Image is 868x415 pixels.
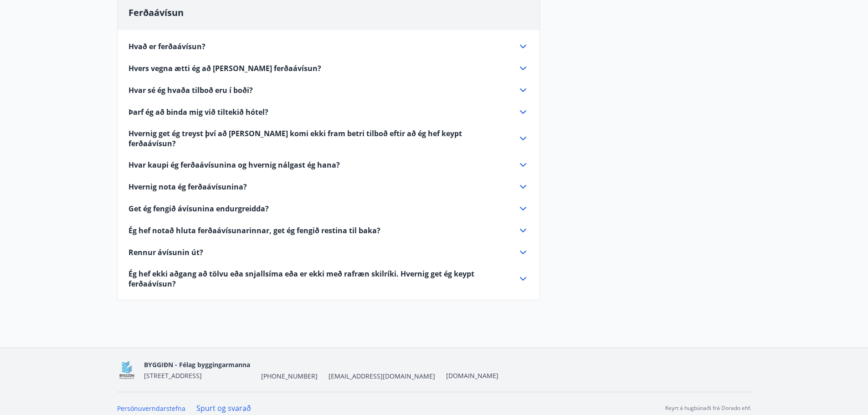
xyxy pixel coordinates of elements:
a: [DOMAIN_NAME] [446,371,498,380]
span: Ferðaávísun [128,6,184,19]
p: Keyrt á hugbúnaði frá Dorado ehf. [665,404,751,412]
span: Þarf ég að binda mig við tiltekið hótel? [128,107,268,117]
span: BYGGIÐN - Félag byggingarmanna [144,360,250,369]
span: [EMAIL_ADDRESS][DOMAIN_NAME] [329,372,435,381]
span: Hvað er ferðaávísun? [128,41,205,51]
div: Get ég fengið ávísunina endurgreidda? [128,203,529,214]
div: Hvers vegna ætti ég að [PERSON_NAME] ferðaávísun? [128,63,529,74]
span: Hvers vegna ætti ég að [PERSON_NAME] ferðaávísun? [128,63,321,73]
span: Hvernig get ég treyst því að [PERSON_NAME] komi ekki fram betri tilboð eftir að ég hef keypt ferð... [128,128,507,149]
span: Ég hef notað hluta ferðaávísunarinnar, get ég fengið restina til baka? [128,225,380,236]
div: Hvar sé ég hvaða tilboð eru í boði? [128,85,529,96]
div: Ég hef notað hluta ferðaávísunarinnar, get ég fengið restina til baka? [128,225,529,236]
div: Hvað er ferðaávísun? [128,41,529,52]
a: Persónuverndarstefna [117,404,185,413]
span: Get ég fengið ávísunina endurgreidda? [128,204,269,214]
div: Hvernig get ég treyst því að [PERSON_NAME] komi ekki fram betri tilboð eftir að ég hef keypt ferð... [128,128,529,149]
span: Ég hef ekki aðgang að tölvu eða snjallsíma eða er ekki með rafræn skilríki. Hvernig get ég keypt ... [128,269,507,289]
div: Hvernig nota ég ferðaávísunina? [128,181,529,192]
span: Hvar kaupi ég ferðaávísunina og hvernig nálgast ég hana? [128,160,340,170]
div: Hvar kaupi ég ferðaávísunina og hvernig nálgast ég hana? [128,159,529,170]
a: Spurt og svarað [196,403,251,413]
span: Hvernig nota ég ferðaávísunina? [128,182,247,192]
img: BKlGVmlTW1Qrz68WFGMFQUcXHWdQd7yePWMkvn3i.png [117,360,137,380]
div: Þarf ég að binda mig við tiltekið hótel? [128,107,529,118]
span: Hvar sé ég hvaða tilboð eru í boði? [128,85,253,95]
div: Ég hef ekki aðgang að tölvu eða snjallsíma eða er ekki með rafræn skilríki. Hvernig get ég keypt ... [128,269,529,289]
span: [STREET_ADDRESS] [144,371,202,380]
span: Rennur ávísunin út? [128,247,203,257]
span: [PHONE_NUMBER] [261,372,318,381]
div: Rennur ávísunin út? [128,247,529,258]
